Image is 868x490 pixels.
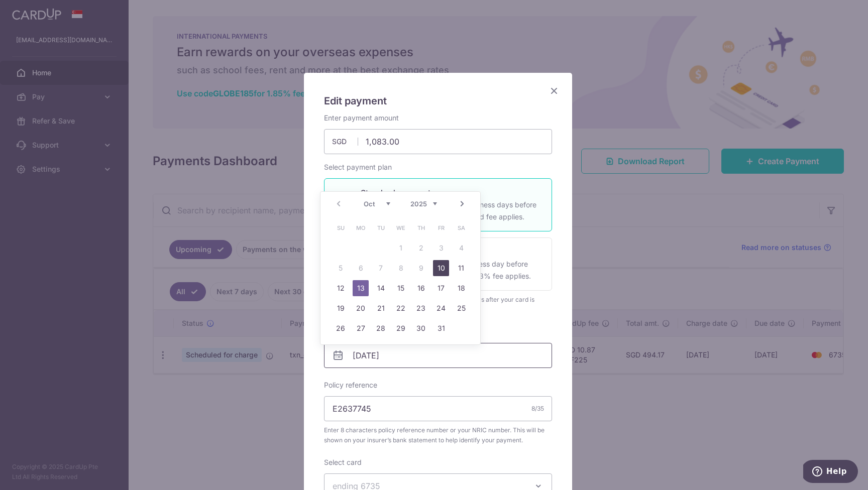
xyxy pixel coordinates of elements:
[361,187,539,199] p: Standard payment
[353,280,369,296] a: 13
[353,220,369,236] span: Monday
[332,137,358,147] span: SGD
[373,300,389,316] a: 21
[333,320,349,336] a: 26
[393,300,409,316] a: 22
[373,320,389,336] a: 28
[413,320,429,336] a: 30
[453,220,469,236] span: Saturday
[433,220,449,236] span: Friday
[353,320,369,336] a: 27
[548,85,560,97] button: Close
[433,280,449,296] a: 17
[531,404,544,414] div: 8/35
[373,280,389,296] a: 14
[393,280,409,296] a: 15
[456,198,468,210] a: Next
[413,300,429,316] a: 23
[393,320,409,336] a: 29
[333,220,349,236] span: Sunday
[803,460,858,485] iframe: Opens a widget where you can find more information
[413,280,429,296] a: 16
[324,457,362,467] label: Select card
[373,220,389,236] span: Tuesday
[433,300,449,316] a: 24
[324,129,552,154] input: 0.00
[353,300,369,316] a: 20
[393,220,409,236] span: Wednesday
[333,280,349,296] a: 12
[324,425,552,445] span: Enter 8 characters policy reference number or your NRIC number. This will be shown on your insure...
[453,260,469,276] a: 11
[324,343,552,368] input: DD / MM / YYYY
[324,113,399,123] label: Enter payment amount
[433,320,449,336] a: 31
[453,300,469,316] a: 25
[333,300,349,316] a: 19
[324,380,377,390] label: Policy reference
[453,280,469,296] a: 18
[413,220,429,236] span: Thursday
[433,260,449,276] a: 10
[324,162,392,172] label: Select payment plan
[324,93,552,109] h5: Edit payment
